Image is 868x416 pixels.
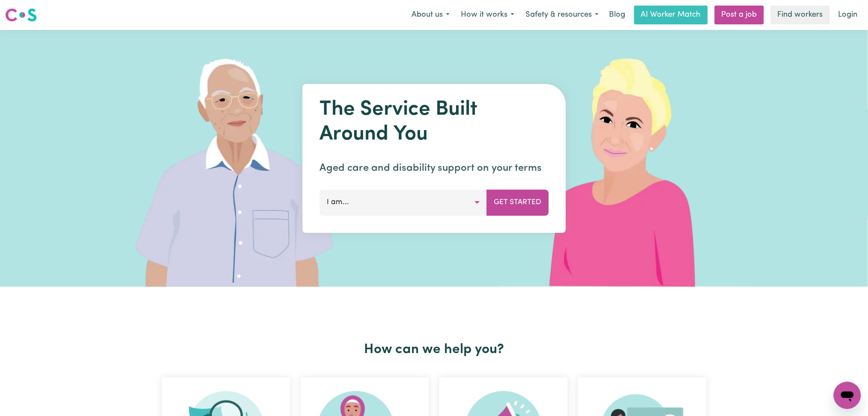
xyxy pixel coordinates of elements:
[455,6,520,24] button: How it works
[834,382,861,409] iframe: Button to launch messaging window
[406,6,455,24] button: About us
[5,7,37,23] img: Careseekers logo
[319,98,549,147] h1: The Service Built Around You
[604,6,631,24] a: Blog
[157,342,712,358] h2: How can we help you?
[319,160,549,176] p: Aged care and disability support on your terms
[520,6,604,24] button: Safety & resources
[5,5,37,25] a: Careseekers logo
[833,6,863,24] a: Login
[486,190,549,215] button: Get Started
[319,190,487,215] button: I am...
[634,6,708,24] a: AI Worker Match
[771,6,830,24] a: Find workers
[715,6,764,24] a: Post a job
